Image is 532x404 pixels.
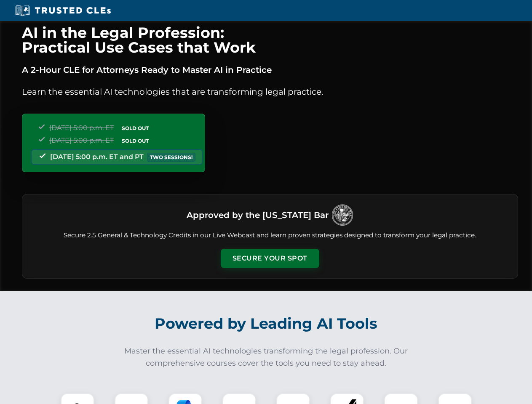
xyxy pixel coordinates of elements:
img: Logo [332,205,353,226]
h3: Approved by the [US_STATE] Bar [187,207,329,223]
button: Secure Your Spot [221,249,319,268]
h2: Powered by Leading AI Tools [33,309,500,338]
span: SOLD OUT [119,124,152,133]
span: SOLD OUT [119,136,152,145]
p: Learn the essential AI technologies that are transforming legal practice. [22,85,518,98]
p: Master the essential AI technologies transforming the legal profession. Our comprehensive courses... [119,345,414,369]
span: [DATE] 5:00 p.m. ET [49,136,114,144]
img: Trusted CLEs [13,4,113,17]
p: A 2-Hour CLE for Attorneys Ready to Master AI in Practice [22,63,518,77]
span: [DATE] 5:00 p.m. ET [49,124,114,132]
h1: AI in the Legal Profession: Practical Use Cases that Work [22,25,518,55]
p: Secure 2.5 General & Technology Credits in our Live Webcast and learn proven strategies designed ... [32,231,508,240]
